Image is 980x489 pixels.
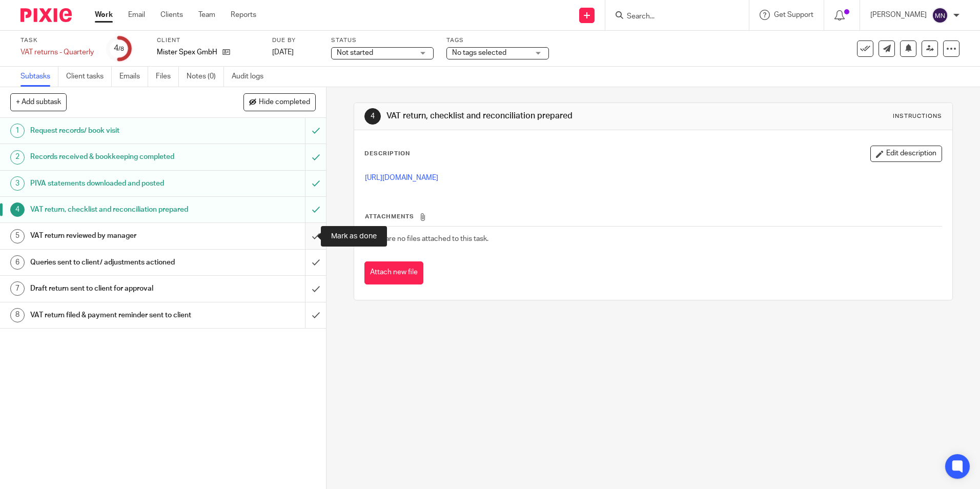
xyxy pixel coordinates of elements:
[30,281,207,296] h1: Draft return sent to client for approval
[21,47,94,57] div: VAT returns - Quarterly
[21,36,94,45] label: Task
[386,111,675,121] h1: VAT return, checklist and reconciliation prepared
[66,67,112,87] a: Client tasks
[30,149,207,165] h1: Records received & bookkeeping completed
[10,124,25,138] div: 1
[157,47,217,57] p: Mister Spex GmbH
[10,93,67,111] button: + Add subtask
[30,308,207,323] h1: VAT return filed & payment reminder sent to client
[272,49,294,56] span: [DATE]
[259,98,310,107] span: Hide completed
[364,108,381,125] div: 4
[10,202,25,217] div: 4
[157,36,259,45] label: Client
[10,255,25,270] div: 6
[118,46,124,52] small: /8
[198,10,215,20] a: Team
[30,255,207,270] h1: Queries sent to client/ adjustments actioned
[365,214,414,219] span: Attachments
[893,112,942,120] div: Instructions
[774,11,813,18] span: Get Support
[30,202,207,217] h1: VAT return, checklist and reconciliation prepared
[232,67,271,87] a: Audit logs
[30,176,207,191] h1: PIVA statements downloaded and posted
[30,123,207,138] h1: Request records/ book visit
[452,49,506,56] span: No tags selected
[114,43,124,54] div: 4
[364,261,423,284] button: Attach new file
[364,150,410,158] p: Description
[187,67,224,87] a: Notes (0)
[870,10,927,20] p: [PERSON_NAME]
[21,67,58,87] a: Subtasks
[95,10,113,20] a: Work
[128,10,145,20] a: Email
[10,308,25,322] div: 8
[272,36,318,45] label: Due by
[331,36,434,45] label: Status
[932,7,948,24] img: svg%3E
[21,8,72,22] img: Pixie
[243,93,316,111] button: Hide completed
[160,10,183,20] a: Clients
[119,67,148,87] a: Emails
[337,49,373,56] span: Not started
[10,150,25,165] div: 2
[30,228,207,243] h1: VAT return reviewed by manager
[10,281,25,296] div: 7
[365,174,438,181] a: [URL][DOMAIN_NAME]
[870,146,942,162] button: Edit description
[365,235,488,242] span: There are no files attached to this task.
[156,67,179,87] a: Files
[231,10,256,20] a: Reports
[10,176,25,191] div: 3
[10,229,25,243] div: 5
[626,12,718,22] input: Search
[446,36,549,45] label: Tags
